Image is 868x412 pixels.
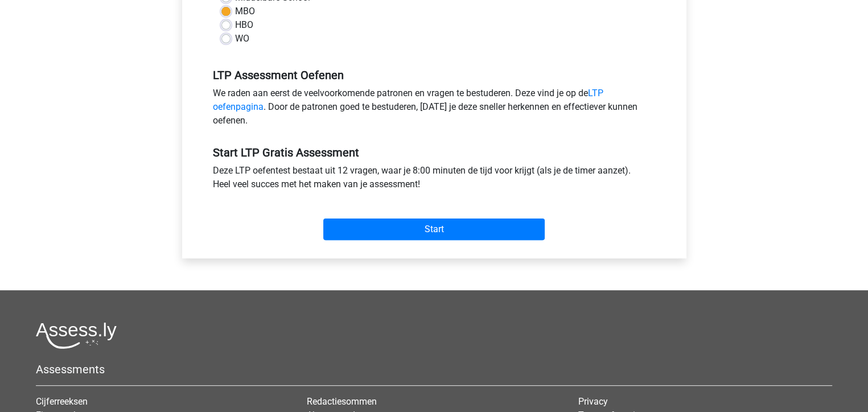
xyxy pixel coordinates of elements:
[36,396,88,407] a: Cijferreeksen
[213,146,656,159] h5: Start LTP Gratis Assessment
[235,32,249,46] label: WO
[578,396,608,407] a: Privacy
[204,86,664,132] div: We raden aan eerst de veelvoorkomende patronen en vragen te bestuderen. Deze vind je op de . Door...
[36,362,832,376] h5: Assessments
[235,5,255,18] label: MBO
[235,18,253,32] label: HBO
[213,68,656,82] h5: LTP Assessment Oefenen
[323,219,545,240] input: Start
[204,164,664,196] div: Deze LTP oefentest bestaat uit 12 vragen, waar je 8:00 minuten de tijd voor krijgt (als je de tim...
[36,322,117,349] img: Assessly logo
[307,396,377,407] a: Redactiesommen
